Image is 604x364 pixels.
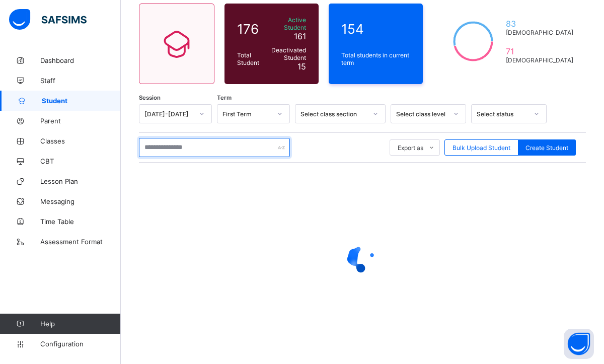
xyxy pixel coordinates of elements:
span: [DEMOGRAPHIC_DATA] [506,29,573,36]
div: Select class level [396,110,447,118]
div: Select class section [300,110,367,118]
span: Dashboard [40,56,121,64]
span: Active Student [269,16,306,31]
span: Total students in current term [341,51,410,66]
span: Assessment Format [40,238,121,246]
span: 71 [506,46,573,56]
span: 176 [237,21,264,37]
span: Classes [40,137,121,145]
span: 161 [294,31,306,41]
span: 154 [341,21,410,37]
span: Staff [40,77,121,85]
span: Help [40,320,120,328]
span: 83 [506,19,573,29]
span: Time Table [40,217,121,226]
img: safsims [9,9,87,30]
div: First Term [222,110,271,118]
span: Parent [40,117,121,125]
span: Session [139,94,161,101]
span: Configuration [40,340,120,348]
span: 15 [297,61,306,71]
div: Total Student [235,49,266,69]
span: Create Student [525,144,568,152]
span: CBT [40,157,121,165]
button: Open asap [564,329,594,359]
span: Messaging [40,197,121,205]
div: [DATE]-[DATE] [144,110,193,118]
span: Lesson Plan [40,177,121,185]
span: Export as [398,144,423,152]
span: Term [217,94,232,101]
div: Select status [477,110,528,118]
span: Deactivated Student [269,46,306,61]
span: Student [42,97,121,105]
span: Bulk Upload Student [452,144,510,152]
span: [DEMOGRAPHIC_DATA] [506,56,573,64]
